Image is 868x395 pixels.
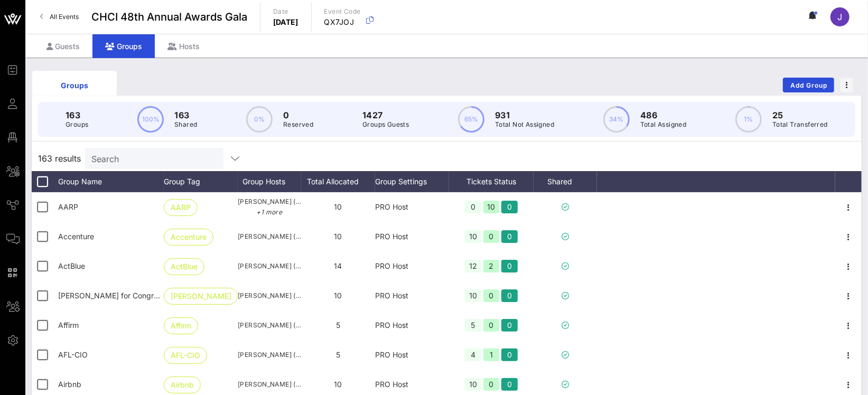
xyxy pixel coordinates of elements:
div: Group Hosts [238,171,301,192]
div: Group Tag [164,171,238,192]
span: 10 [334,232,342,241]
div: 0 [501,201,518,213]
div: 0 [501,378,518,391]
span: [PERSON_NAME] ([PERSON_NAME][EMAIL_ADDRESS][DOMAIN_NAME]) [238,290,301,301]
p: Event Code [324,6,361,17]
div: 0 [483,319,500,332]
span: AFL-CIO [171,347,200,363]
button: Add Group [783,78,834,92]
div: 10 [465,378,481,391]
span: AFL-CIO [58,350,88,359]
div: 10 [465,289,481,302]
div: Hosts [155,34,212,58]
span: CHCI 48th Annual Awards Gala [91,9,247,25]
span: Accenture [171,229,207,245]
div: 0 [465,201,481,213]
div: 0 [501,349,518,361]
span: AARP [58,202,78,211]
span: Airbnb [58,380,81,389]
p: [DATE] [273,17,298,27]
div: Groups [40,80,109,91]
span: [PERSON_NAME] ([PERSON_NAME][EMAIL_ADDRESS][PERSON_NAME][DOMAIN_NAME]) [238,231,301,242]
span: [PERSON_NAME] ([EMAIL_ADDRESS][DOMAIN_NAME]) [238,350,301,360]
div: 0 [501,289,518,302]
span: [PERSON_NAME]… [171,288,231,304]
p: Reserved [283,119,313,130]
p: Total Transferred [772,119,828,130]
div: 0 [501,319,518,332]
div: J [830,7,850,26]
span: Add Group [790,81,828,89]
div: 0 [501,260,518,272]
span: J [838,12,843,22]
div: Guests [34,34,92,58]
div: 4 [465,349,481,361]
div: 10 [483,201,500,213]
p: Groups [66,119,88,130]
span: [PERSON_NAME] ([EMAIL_ADDRESS][PERSON_NAME][DOMAIN_NAME]) [238,379,301,390]
div: Tickets Status [449,171,534,192]
div: 5 [465,319,481,332]
p: 486 [640,109,687,121]
span: ActBlue [171,259,198,275]
span: [PERSON_NAME] ([PERSON_NAME][EMAIL_ADDRESS][PERSON_NAME][DOMAIN_NAME]) [238,320,301,331]
p: Total Assigned [640,119,687,130]
span: 5 [336,321,340,330]
p: 163 [66,109,88,121]
div: 0 [483,289,500,302]
span: Affirm [58,321,79,330]
p: Groups Guests [362,119,409,130]
div: 0 [501,230,518,243]
div: 2 [483,260,500,272]
span: 10 [334,291,342,300]
div: Group Settings [375,171,449,192]
span: 10 [334,202,342,211]
span: Airbnb [171,377,194,393]
p: Total Not Assigned [495,119,554,130]
a: All Events [34,8,85,25]
div: 0 [483,230,500,243]
div: PRO Host [375,281,449,311]
p: 163 [174,109,197,121]
div: PRO Host [375,192,449,222]
span: [PERSON_NAME] ([EMAIL_ADDRESS][DOMAIN_NAME]) [238,261,301,271]
div: Groups [92,34,155,58]
div: 0 [483,378,500,391]
p: 1427 [362,109,409,121]
span: Accenture [58,232,94,241]
p: Shared [174,119,197,130]
div: 1 [483,349,500,361]
span: 14 [334,261,342,270]
span: ActBlue [58,261,85,270]
div: 12 [465,260,481,272]
p: Date [273,6,298,17]
div: PRO Host [375,222,449,251]
div: PRO Host [375,311,449,340]
div: 10 [465,230,481,243]
p: 0 [283,109,313,121]
span: 5 [336,350,340,359]
div: PRO Host [375,251,449,281]
div: Total Allocated [301,171,375,192]
p: 25 [772,109,828,121]
div: Shared [534,171,597,192]
span: All Events [50,13,79,21]
span: [PERSON_NAME] ([EMAIL_ADDRESS][DOMAIN_NAME]) [238,196,301,218]
span: Affirm [171,318,191,334]
div: Group Name [58,171,164,192]
span: Adriano Espaillat for Congress [58,291,165,300]
p: +1 more [238,207,301,218]
span: AARP [171,200,191,215]
span: 10 [334,380,342,389]
div: PRO Host [375,340,449,370]
p: 931 [495,109,554,121]
span: 163 results [38,152,81,165]
p: QX7JOJ [324,17,361,27]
